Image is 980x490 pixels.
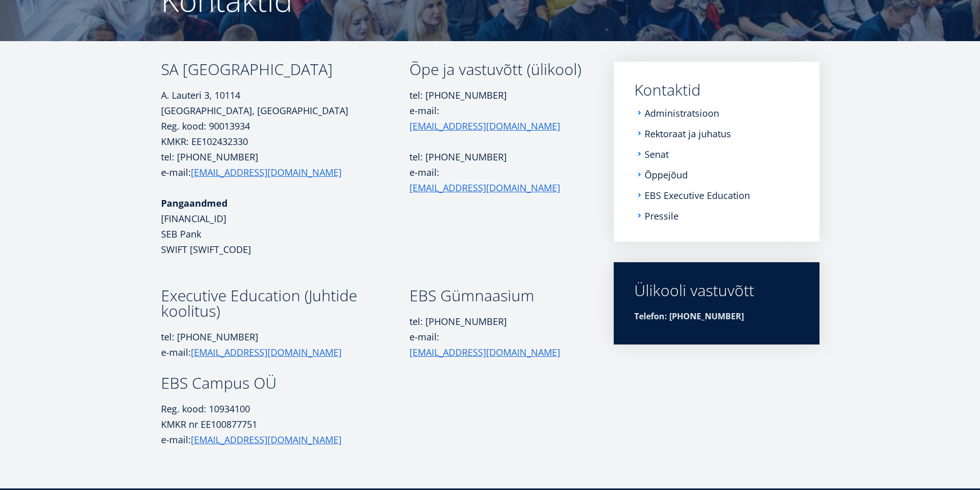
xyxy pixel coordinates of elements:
[409,118,560,134] a: [EMAIL_ADDRESS][DOMAIN_NAME]
[161,149,409,180] p: tel: [PHONE_NUMBER] e-mail:
[634,283,799,298] div: Ülikooli vastuvõtt
[191,432,342,447] a: [EMAIL_ADDRESS][DOMAIN_NAME]
[645,149,669,159] a: Senat
[161,375,409,391] h3: EBS Campus OÜ
[634,311,744,322] strong: Telefon: [PHONE_NUMBER]
[645,108,719,118] a: Administratsioon
[161,87,409,134] p: A. Lauteri 3, 10114 [GEOGRAPHIC_DATA], [GEOGRAPHIC_DATA] Reg. kood: 90013934
[645,170,688,180] a: Õppejõud
[161,329,409,360] p: tel: [PHONE_NUMBER] e-mail:
[161,416,409,432] p: KMKR nr EE100877751
[645,211,679,221] a: Pressile
[409,314,584,360] p: tel: [PHONE_NUMBER] e-mail:
[645,129,731,139] a: Rektoraat ja juhatus
[161,288,409,319] h3: Executive Education (Juhtide koolitus)
[161,134,409,149] p: KMKR: EE102432330
[634,82,799,98] a: Kontaktid
[161,197,227,209] strong: Pangaandmed
[409,180,560,195] a: [EMAIL_ADDRESS][DOMAIN_NAME]
[161,432,409,447] p: e-mail:
[409,149,584,165] p: tel: [PHONE_NUMBER]
[161,62,409,77] h3: SA [GEOGRAPHIC_DATA]
[409,344,560,360] a: [EMAIL_ADDRESS][DOMAIN_NAME]
[161,195,409,257] p: [FINANCIAL_ID] SEB Pank SWIFT [SWIFT_CODE]
[409,87,584,134] p: tel: [PHONE_NUMBER] e-mail:
[191,344,342,360] a: [EMAIL_ADDRESS][DOMAIN_NAME]
[645,190,750,201] a: EBS Executive Education
[409,165,584,195] p: e-mail:
[191,165,342,180] a: [EMAIL_ADDRESS][DOMAIN_NAME]
[409,288,584,303] h3: EBS Gümnaasium
[161,401,409,416] p: Reg. kood: 10934100
[409,62,584,77] h3: Õpe ja vastuvõtt (ülikool)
